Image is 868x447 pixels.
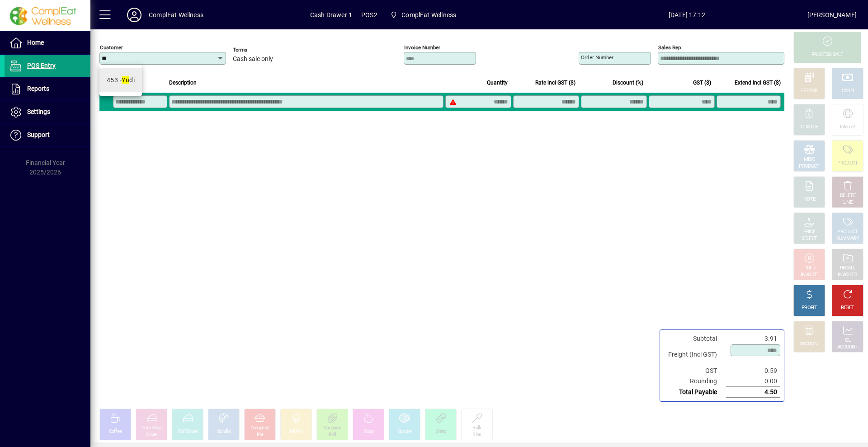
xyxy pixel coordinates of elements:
a: Settings [5,101,90,123]
div: Slices [146,432,158,438]
a: Reports [5,78,90,100]
div: Coffee [109,428,122,435]
td: 4.50 [726,387,780,398]
a: Home [5,32,90,54]
td: Total Payable [664,387,726,398]
span: Rate incl GST ($) [535,78,576,88]
span: Quantity [487,78,508,88]
span: GST ($) [693,78,711,88]
div: Roll [329,432,336,438]
button: Profile [120,7,149,23]
span: Cash Drawer 1 [310,8,352,22]
div: MISC [804,156,815,163]
div: Bulk [472,425,481,432]
span: Support [27,131,50,138]
span: POS2 [361,8,377,22]
td: Rounding [664,376,726,387]
div: NOTE [803,196,815,203]
div: Pure Bliss [142,425,161,432]
div: DELETE [840,193,855,199]
td: Freight (Incl GST) [664,344,726,366]
mat-label: Invoice number [404,44,440,51]
div: HOLD [803,265,815,272]
div: PRODUCT [799,163,819,170]
span: Description [169,78,197,88]
div: SELECT [802,235,817,242]
mat-label: Customer [100,44,123,51]
span: Extend incl GST ($) [735,78,781,88]
td: GST [664,366,726,376]
div: Wrap [435,428,446,435]
div: PRODUCT [837,229,858,235]
td: 0.00 [726,376,780,387]
div: Scrolls [217,428,231,435]
div: EFTPOS [801,88,818,94]
a: Support [5,124,90,146]
span: ComplEat Wellness [387,7,460,23]
mat-label: Order number [581,54,613,61]
div: PRICE [803,229,816,235]
span: Home [27,39,44,46]
div: Soup [363,428,373,435]
div: ComplEat Wellness [149,8,203,22]
div: RECALL [840,265,856,272]
div: DISCOUNT [798,341,820,348]
div: INVOICES [838,272,857,278]
div: Pie [257,432,263,438]
div: PROFIT [802,305,817,311]
td: 3.91 [726,334,780,344]
div: INVOICE [801,272,817,278]
em: Yu [122,76,129,84]
span: Terms [233,47,287,53]
div: SUMMARY [836,235,859,242]
div: CASH [842,88,854,94]
div: Compleat [250,425,269,432]
span: POS Entry [27,62,56,69]
div: RESET [841,305,854,311]
td: 0.59 [726,366,780,376]
div: LINE [843,199,852,206]
div: Quiche [398,428,412,435]
td: Subtotal [664,334,726,344]
div: CW Slices [178,428,198,435]
div: Muffin [290,428,303,435]
span: Reports [27,85,49,92]
div: Internet [840,124,855,131]
span: Settings [27,108,50,115]
div: ACCOUNT [837,344,858,351]
mat-label: Sales rep [658,44,681,51]
span: Cash sale only [233,56,273,63]
div: PROCESS SALE [811,52,843,58]
div: CHARGE [801,124,818,131]
div: Sausage [324,425,341,432]
span: ComplEat Wellness [401,8,456,22]
div: PRODUCT [837,160,858,167]
mat-option: 453 - Yudi [99,68,142,92]
div: 453 - di [107,75,135,85]
div: [PERSON_NAME] [807,8,857,22]
span: Discount (%) [613,78,643,88]
span: [DATE] 17:12 [566,8,807,22]
div: Bins [472,432,481,438]
div: GL [845,337,851,344]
